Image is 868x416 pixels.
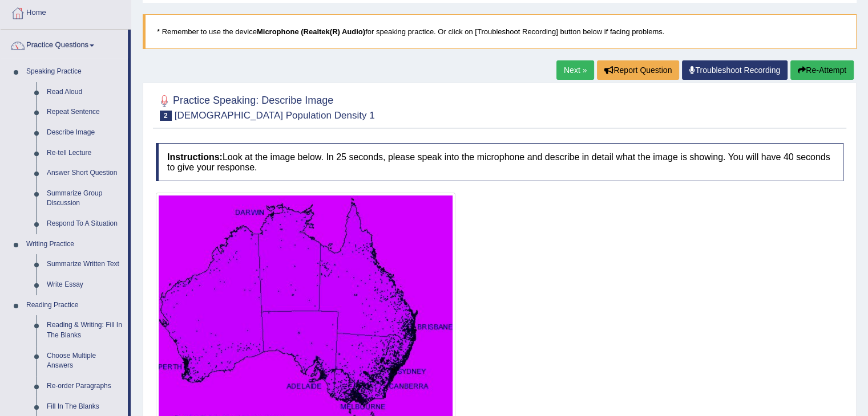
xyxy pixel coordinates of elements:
button: Re-Attempt [790,60,854,80]
span: 2 [160,111,172,121]
a: Answer Short Question [42,163,128,183]
a: Reading & Writing: Fill In The Blanks [42,315,128,345]
a: Summarize Written Text [42,254,128,275]
a: Troubleshoot Recording [682,60,788,80]
button: Report Question [597,60,679,80]
a: Respond To A Situation [42,214,128,234]
a: Writing Practice [21,234,128,255]
a: Choose Multiple Answers [42,346,128,376]
a: Reading Practice [21,295,128,316]
a: Write Essay [42,275,128,295]
a: Read Aloud [42,82,128,103]
h2: Practice Speaking: Describe Image [156,92,375,121]
a: Re-order Paragraphs [42,376,128,397]
a: Re-tell Lecture [42,143,128,164]
a: Repeat Sentence [42,102,128,123]
a: Speaking Practice [21,62,128,82]
blockquote: * Remember to use the device for speaking practice. Or click on [Troubleshoot Recording] button b... [143,14,857,49]
a: Describe Image [42,123,128,143]
h4: Look at the image below. In 25 seconds, please speak into the microphone and describe in detail w... [156,143,843,181]
small: [DEMOGRAPHIC_DATA] Population Density 1 [175,110,375,121]
a: Practice Questions [1,30,128,58]
b: Instructions: [167,152,223,162]
b: Microphone (Realtek(R) Audio) [257,27,365,36]
a: Next » [556,60,594,80]
a: Summarize Group Discussion [42,183,128,214]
